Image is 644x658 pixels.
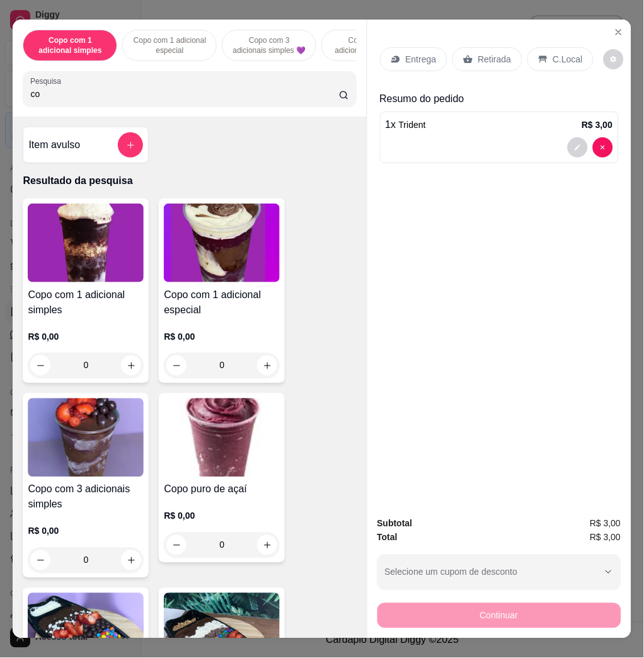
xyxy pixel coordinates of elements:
[23,173,356,188] p: Resultado da pesquisa
[377,519,413,529] strong: Subtotal
[28,137,80,153] h4: Item avulso
[478,53,512,66] p: Retirada
[386,117,426,132] p: 1 x
[406,53,437,66] p: Entrega
[582,118,613,131] p: R$ 3,00
[30,88,339,100] input: Pesquisa
[33,35,106,55] p: Copo com 1 adicional simples
[133,35,206,55] p: Copo com 1 adicional especial
[28,204,144,282] img: product-image
[164,287,280,318] h4: Copo com 1 adicional especial
[28,525,144,538] p: R$ 0,00
[164,482,280,497] h4: Copo puro de açaí
[28,287,144,318] h4: Copo com 1 adicional simples
[28,482,144,512] h4: Copo com 3 adicionais simples
[164,330,280,343] p: R$ 0,00
[332,35,405,55] p: Copo com 2 adicionais simples e 1 especial💜
[590,517,621,531] span: R$ 3,00
[553,53,583,66] p: C.Local
[164,398,280,477] img: product-image
[377,533,398,543] strong: Total
[164,510,280,522] p: R$ 0,00
[30,76,66,86] label: Pesquisa
[233,35,306,55] p: Copo com 3 adicionais simples 💜
[590,531,621,545] span: R$ 3,00
[593,137,613,158] button: decrease-product-quantity
[609,22,629,42] button: Close
[604,49,624,69] button: decrease-product-quantity
[164,204,280,282] img: product-image
[28,330,144,343] p: R$ 0,00
[399,120,426,130] span: Trident
[568,137,588,158] button: decrease-product-quantity
[118,132,143,158] button: add-separate-item
[28,398,144,477] img: product-image
[377,555,621,590] button: Selecione um cupom de desconto
[380,91,619,107] p: Resumo do pedido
